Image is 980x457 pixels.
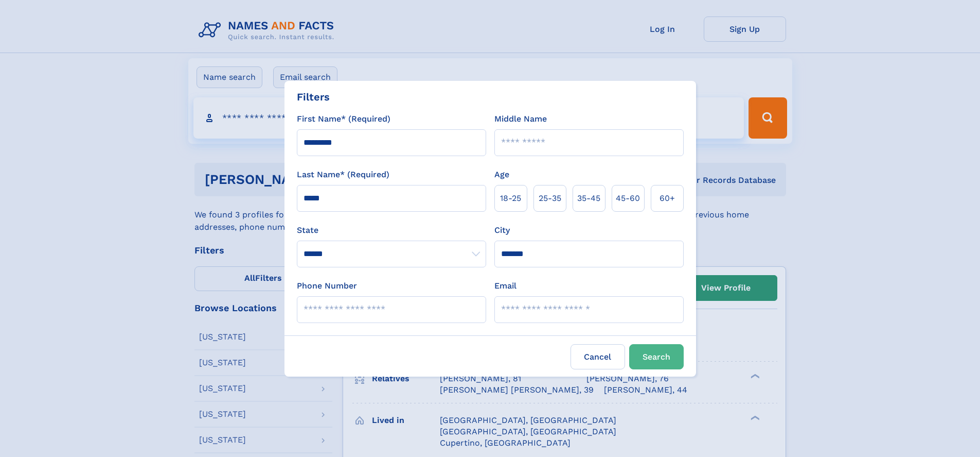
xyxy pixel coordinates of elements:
span: 60+ [660,192,675,205]
span: 45‑60 [616,192,640,205]
label: Last Name* (Required) [297,168,389,181]
label: Middle Name [494,113,547,125]
div: Filters [297,89,330,105]
label: Email [494,280,516,292]
span: 35‑45 [577,192,600,205]
span: 18‑25 [500,192,521,205]
span: 25‑35 [539,192,561,205]
label: State [297,224,486,236]
button: Search [629,344,684,369]
label: First Name* (Required) [297,113,390,125]
label: Age [494,168,509,181]
label: Cancel [571,344,625,369]
label: City [494,224,510,236]
label: Phone Number [297,280,357,292]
